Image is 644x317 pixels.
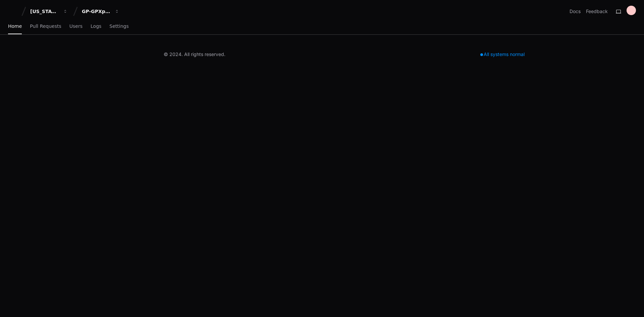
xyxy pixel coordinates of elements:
[30,19,61,34] a: Pull Requests
[69,24,83,28] span: Users
[476,50,529,59] div: All systems normal
[91,24,101,28] span: Logs
[8,24,22,28] span: Home
[69,19,83,34] a: Users
[30,24,61,28] span: Pull Requests
[164,51,225,58] div: © 2024. All rights reserved.
[28,5,70,17] button: [US_STATE] Pacific
[570,8,581,15] a: Docs
[8,19,22,34] a: Home
[109,19,128,34] a: Settings
[109,24,128,28] span: Settings
[79,5,122,17] button: GP-GPXpress
[30,8,59,15] div: [US_STATE] Pacific
[91,19,101,34] a: Logs
[586,8,608,15] button: Feedback
[82,8,111,15] div: GP-GPXpress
